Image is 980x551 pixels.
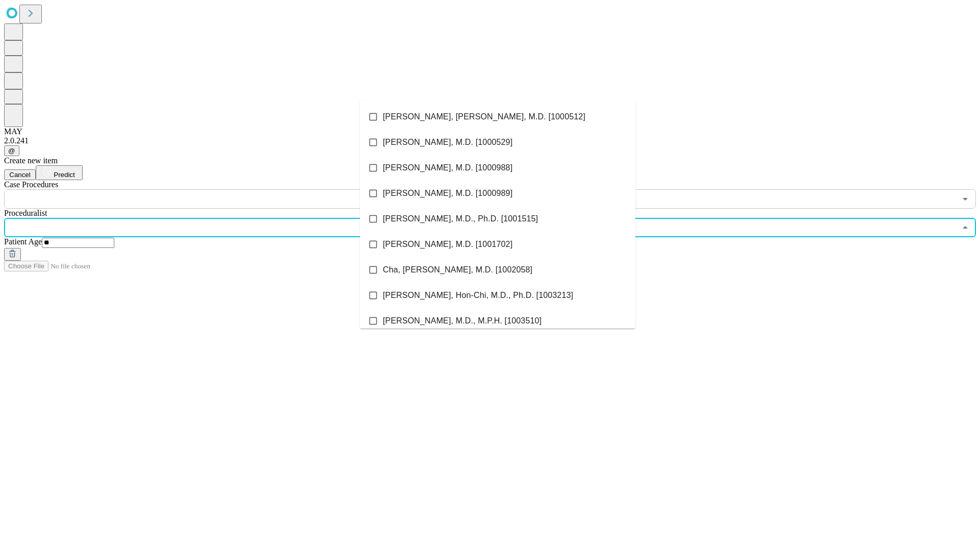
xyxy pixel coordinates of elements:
[4,145,19,156] button: @
[383,315,542,327] span: [PERSON_NAME], M.D., M.P.H. [1003510]
[4,237,42,246] span: Patient Age
[958,192,972,206] button: Open
[383,162,512,174] span: [PERSON_NAME], M.D. [1000988]
[4,209,47,217] span: Proceduralist
[8,147,15,155] span: @
[4,127,976,136] div: MAY
[383,213,538,225] span: [PERSON_NAME], M.D., Ph.D. [1001515]
[54,171,75,179] span: Predict
[4,156,58,165] span: Create new item
[383,289,573,302] span: [PERSON_NAME], Hon-Chi, M.D., Ph.D. [1003213]
[4,169,36,180] button: Cancel
[383,111,585,123] span: [PERSON_NAME], [PERSON_NAME], M.D. [1000512]
[4,136,976,145] div: 2.0.241
[958,220,972,235] button: Close
[383,136,512,148] span: [PERSON_NAME], M.D. [1000529]
[383,238,512,251] span: [PERSON_NAME], M.D. [1001702]
[9,171,31,179] span: Cancel
[36,165,83,180] button: Predict
[383,187,512,199] span: [PERSON_NAME], M.D. [1000989]
[4,180,58,189] span: Scheduled Procedure
[383,264,532,276] span: Cha, [PERSON_NAME], M.D. [1002058]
